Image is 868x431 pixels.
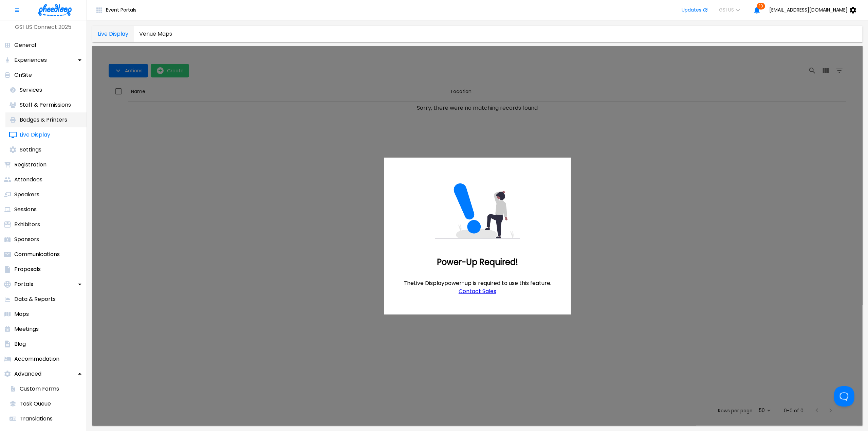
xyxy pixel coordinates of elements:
a: Staff & Permissions [5,97,87,112]
p: Staff & Permissions [20,101,71,109]
div: live display [98,31,128,37]
div: onsitelivedisplay tabs [92,26,178,42]
a: Badges & Printers [5,112,87,127]
div: venue maps [139,31,172,37]
span: Updates [682,7,701,13]
p: Advanced [14,370,41,378]
a: onsitelivedisplay-tab-[object Object] [134,26,178,42]
p: Proposals [14,265,41,273]
a: Live Display [5,127,87,142]
a: Settings [5,142,87,157]
p: OnSite [14,71,32,79]
p: General [14,41,36,49]
p: Blog [14,340,26,348]
button: 10 [750,3,764,17]
span: Event Portals [106,7,136,13]
p: Accommodation [14,355,59,363]
p: Sessions [14,205,37,214]
p: Custom Forms [20,385,59,393]
p: Sponsors [14,235,39,244]
p: Translations [20,415,53,423]
p: Speakers [14,191,39,199]
p: Live Display [20,131,50,139]
p: Settings [20,146,41,154]
a: onsitelivedisplay-tab-[object Object] [92,26,134,42]
p: Meetings [14,325,39,333]
span: 10 [757,3,765,10]
p: Task Queue [20,400,51,408]
span: [EMAIL_ADDRESS][DOMAIN_NAME] [769,7,848,13]
a: Translations [5,411,87,426]
p: Experiences [14,56,47,64]
button: GS1 US [714,3,750,17]
iframe: Help Scout Beacon - Open [834,386,854,407]
p: Badges & Printers [20,116,67,124]
p: The Live Display power-up is required to use this feature. [395,279,560,287]
img: blocked-icon [435,168,520,253]
p: Maps [14,310,29,318]
p: Exhibitors [14,220,40,229]
a: Task Queue [5,396,87,411]
img: logo [38,4,72,16]
p: Communications [14,250,60,258]
a: Services [5,83,87,97]
button: Updates [676,3,714,17]
a: Custom Forms [5,381,87,396]
p: Services [20,86,42,94]
p: Power-Up Required! [395,256,560,268]
p: Portals [14,280,33,288]
span: GS1 US [719,7,734,13]
button: Event Portals [90,3,142,17]
p: Registration [14,161,47,169]
button: [EMAIL_ADDRESS][DOMAIN_NAME] [764,3,865,17]
p: Attendees [14,176,42,184]
p: Data & Reports [14,295,56,303]
a: Contact Sales [459,287,496,295]
p: GS1 US Connect 2025 [3,23,84,31]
